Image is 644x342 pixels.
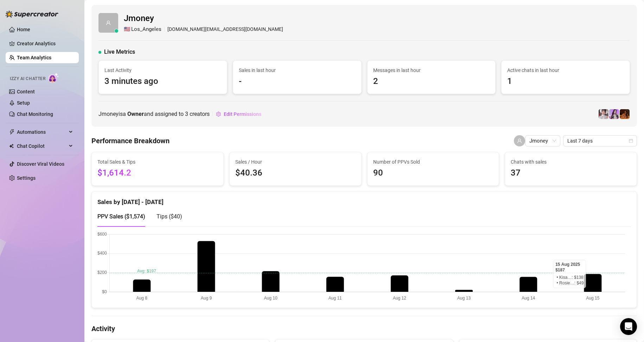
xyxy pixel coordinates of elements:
[629,139,633,143] span: calendar
[609,109,619,119] img: Kisa
[17,140,67,152] span: Chat Copilot
[48,73,59,83] img: AI Chatter
[97,166,218,180] span: $1,614.2
[529,136,556,146] span: Jmoney
[17,27,30,32] a: Home
[511,166,631,180] span: 37
[17,89,35,94] a: Content
[239,75,356,88] span: -
[131,25,161,34] span: Los_Angeles
[104,48,135,56] span: Live Metrics
[185,111,188,117] span: 3
[9,144,14,149] img: Chat Copilot
[98,110,210,118] span: Jmoney is a and assigned to creators
[10,75,45,82] span: Izzy AI Chatter
[235,166,356,180] span: $40.36
[17,55,51,60] a: Team Analytics
[6,11,58,18] img: logo-BBDzfeDw.svg
[17,126,67,138] span: Automations
[216,108,262,120] button: Edit Permissions
[216,112,221,117] span: setting
[124,25,130,34] span: 🇺🇸
[507,75,624,88] span: 1
[104,66,221,74] span: Last Activity
[567,136,633,146] span: Last 7 days
[91,324,637,334] h4: Activity
[97,213,145,220] span: PPV Sales ( $1,574 )
[517,138,522,143] span: user
[599,109,608,119] img: Rosie
[224,111,261,117] span: Edit Permissions
[17,161,64,167] a: Discover Viral Videos
[106,20,111,25] span: user
[97,192,631,207] div: Sales by [DATE] - [DATE]
[17,175,36,181] a: Settings
[124,25,283,34] div: [DOMAIN_NAME][EMAIL_ADDRESS][DOMAIN_NAME]
[373,75,490,88] span: 2
[157,213,182,220] span: Tips ( $40 )
[97,158,218,166] span: Total Sales & Tips
[17,111,53,117] a: Chat Monitoring
[91,136,170,146] h4: Performance Breakdown
[17,100,30,106] a: Setup
[235,158,356,166] span: Sales / Hour
[17,38,73,49] a: Creator Analytics
[507,66,624,74] span: Active chats in last hour
[239,66,356,74] span: Sales in last hour
[511,158,631,166] span: Chats with sales
[373,66,490,74] span: Messages in last hour
[373,166,493,180] span: 90
[127,111,144,117] b: Owner
[620,109,630,119] img: PantheraX
[104,75,221,88] span: 3 minutes ago
[9,129,15,135] span: thunderbolt
[620,318,637,335] div: Open Intercom Messenger
[373,158,493,166] span: Number of PPVs Sold
[124,12,283,25] span: Jmoney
